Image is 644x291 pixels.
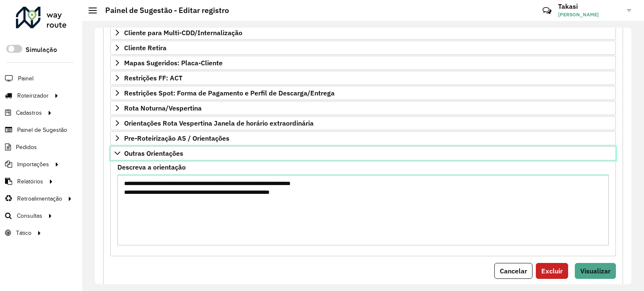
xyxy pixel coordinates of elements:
[17,177,43,186] span: Relatórios
[541,267,563,275] span: Excluir
[536,263,568,279] button: Excluir
[558,11,621,18] span: [PERSON_NAME]
[124,44,166,51] span: Cliente Retira
[500,267,527,275] span: Cancelar
[17,211,42,220] span: Consultas
[110,146,616,160] a: Outras Orientações
[558,3,621,10] h3: Takasi
[124,29,242,36] span: Cliente para Multi-CDD/Internalização
[16,108,42,117] span: Cadastros
[97,6,229,15] h2: Painel de Sugestão - Editar registro
[110,101,616,115] a: Rota Noturna/Vespertina
[17,91,49,100] span: Roteirizador
[124,59,223,66] span: Mapas Sugeridos: Placa-Cliente
[538,2,556,20] a: Contato Rápido
[110,131,616,145] a: Pre-Roteirização AS / Orientações
[17,160,49,169] span: Importações
[16,229,31,237] span: Tático
[580,267,610,275] span: Visualizar
[575,263,616,279] button: Visualizar
[110,56,616,70] a: Mapas Sugeridos: Placa-Cliente
[16,143,37,152] span: Pedidos
[110,116,616,130] a: Orientações Rota Vespertina Janela de horário extraordinária
[110,41,616,55] a: Cliente Retira
[110,26,616,40] a: Cliente para Multi-CDD/Internalização
[18,74,34,83] span: Painel
[17,194,62,203] span: Retroalimentação
[124,75,182,81] span: Restrições FF: ACT
[124,105,202,111] span: Rota Noturna/Vespertina
[124,135,229,142] span: Pre-Roteirização AS / Orientações
[117,162,186,172] label: Descreva a orientação
[494,263,532,279] button: Cancelar
[26,45,57,55] label: Simulação
[110,160,616,256] div: Outras Orientações
[17,126,67,134] span: Painel de Sugestão
[124,90,335,96] span: Restrições Spot: Forma de Pagamento e Perfil de Descarga/Entrega
[124,120,314,126] span: Orientações Rota Vespertina Janela de horário extraordinária
[110,71,616,85] a: Restrições FF: ACT
[124,150,183,157] span: Outras Orientações
[110,86,616,100] a: Restrições Spot: Forma de Pagamento e Perfil de Descarga/Entrega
